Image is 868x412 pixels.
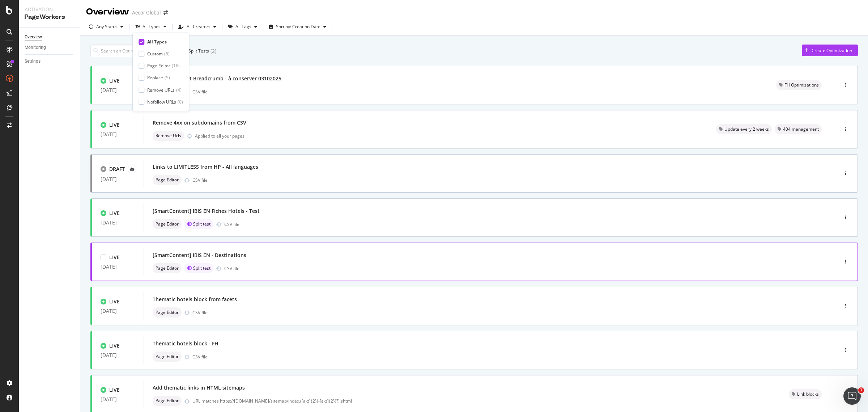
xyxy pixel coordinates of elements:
div: [DATE] [101,87,135,93]
div: Add thematic links in HTML sitemaps [153,384,245,391]
a: Monitoring [25,44,75,51]
div: All Tags [235,25,251,29]
div: [DATE] [101,308,135,314]
button: Any Status [86,21,126,33]
span: Link blocks [797,392,819,396]
div: Activation [25,6,74,13]
span: 1 [858,387,864,393]
div: [DATE] [101,176,135,182]
div: CSV file [224,221,239,227]
div: Any Status [96,25,118,29]
div: LIVE [109,77,120,84]
button: All Tags [225,21,260,33]
span: Update every 2 weeks [724,127,769,131]
a: Settings [25,58,75,65]
div: CSV file [192,89,208,95]
div: Page Editor [147,63,170,69]
div: LIVE [109,342,120,349]
div: URL matches https://[DOMAIN_NAME]/sitemap/index.([a-z]{2}(-[a-z]{2})?).shtml [192,398,771,404]
span: Remove Urls [156,134,181,138]
div: ( 5 ) [165,75,170,81]
div: Settings [25,58,41,65]
div: ( 0 ) [178,99,183,105]
div: [DATE] [101,396,135,402]
div: Remove 4xx on subdomains from CSV [153,119,246,126]
div: Thematic hotels block from facets [153,296,237,303]
div: neutral label [716,124,772,134]
div: Create Optimization [812,47,852,54]
button: Sort by: Creation Date [266,21,329,33]
div: [DATE] [101,131,135,137]
span: 404 management [783,127,819,131]
span: Page Editor [156,354,179,359]
div: Remove URLs [147,87,175,93]
div: Thematic hotels block - FH [153,340,218,347]
span: Split test [193,266,210,270]
div: All Types [142,25,161,29]
div: neutral label [153,131,184,141]
div: neutral label [153,263,182,273]
div: Accor Global [132,9,161,16]
div: Hotel Factsheet Breadcrumb - à conserver 03102025 [153,75,281,82]
div: Sort by: Creation Date [276,25,320,29]
div: neutral label [153,352,182,362]
div: Links to LIMITLESS from HP - All languages [153,163,258,171]
span: Page Editor [156,178,179,182]
div: Monitoring [25,44,46,51]
button: All Types [132,21,169,33]
div: DRAFT [109,165,125,173]
div: neutral label [153,175,182,185]
div: Only Split Tests [178,48,209,54]
div: CSV file [192,310,208,316]
div: PageWorkers [25,13,74,21]
div: Nofollow URLs [147,99,176,105]
span: Page Editor [156,310,179,315]
div: All Types [147,39,167,45]
span: Split test [193,222,210,226]
div: All Creators [187,25,210,29]
div: ( 4 ) [176,87,182,93]
div: CSV file [192,354,208,360]
span: Page Editor [156,266,179,270]
div: ( 2 ) [210,47,216,55]
div: LIVE [109,386,120,394]
div: CSV file [224,265,239,272]
div: Custom [147,51,163,57]
div: neutral label [153,396,182,406]
div: neutral label [789,389,822,399]
div: [DATE] [101,264,135,270]
a: Overview [25,33,75,41]
div: [SmartContent] IBIS EN Fiches Hotels - Test [153,207,260,215]
div: brand label [184,263,213,273]
div: Applied to all your pages [195,133,244,139]
div: arrow-right-arrow-left [163,10,168,15]
div: neutral label [775,124,822,134]
div: LIVE [109,121,120,129]
div: CSV file [192,177,208,183]
div: [DATE] [101,220,135,226]
span: FH Optimizations [784,83,819,87]
div: neutral label [153,307,182,318]
div: neutral label [153,219,182,229]
iframe: Intercom live chat [843,387,861,405]
span: Page Editor [156,222,179,226]
button: All Creators [175,21,219,33]
div: Overview [25,33,42,41]
div: LIVE [109,254,120,261]
div: neutral label [776,80,822,90]
div: ( 6 ) [164,51,170,57]
div: ( 16 ) [172,63,180,69]
div: brand label [184,219,213,229]
div: Replace [147,75,163,81]
input: Search an Optimization [90,45,160,57]
span: Page Editor [156,399,179,403]
div: [SmartContent] IBIS EN - Destinations [153,252,246,259]
div: LIVE [109,210,120,217]
div: LIVE [109,298,120,305]
div: Overview [86,6,129,18]
div: [DATE] [101,352,135,358]
button: Create Optimization [802,45,858,56]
